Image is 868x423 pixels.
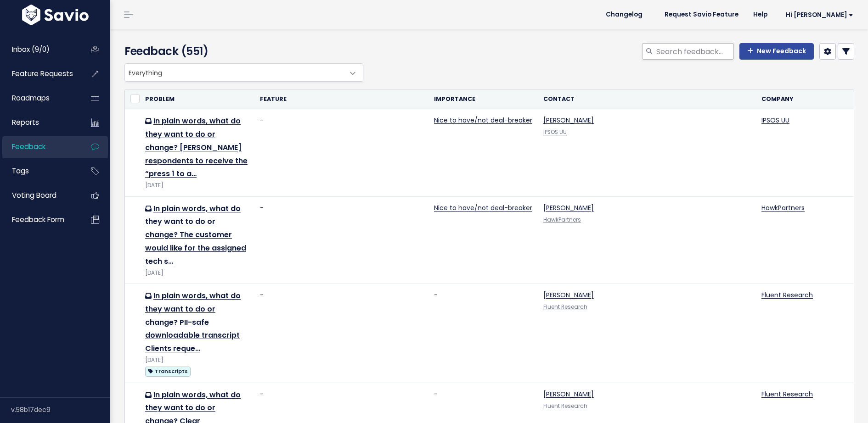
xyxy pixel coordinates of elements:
th: Importance [428,89,538,109]
a: IPSOS UU [543,128,567,136]
a: Fluent Research [543,303,587,311]
a: Nice to have/not deal-breaker [434,116,532,125]
th: Contact [538,89,756,109]
a: IPSOS UU [761,116,789,125]
a: Feedback [2,136,76,157]
a: Roadmaps [2,88,76,109]
input: Search feedback... [655,43,734,60]
div: v.58b17dec9 [11,398,110,422]
span: Everything [125,64,344,81]
a: In plain words, what do they want to do or change? PII-safe downloadable transcript Clients reque… [145,290,241,354]
a: Inbox (9/0) [2,39,76,60]
a: In plain words, what do they want to do or change? The customer would like for the assigned tech s… [145,203,246,267]
span: Reports [12,117,39,127]
h4: Feedback (551) [124,43,359,60]
span: Hi [PERSON_NAME] [786,11,853,18]
a: In plain words, what do they want to do or change? [PERSON_NAME] respondents to receive the “pres... [145,116,248,179]
a: Tags [2,161,76,182]
td: - [254,196,428,284]
span: Changelog [606,11,643,18]
a: Fluent Research [761,390,813,399]
a: HawkPartners [543,216,581,223]
a: Voting Board [2,185,76,206]
a: [PERSON_NAME] [543,116,594,125]
a: Fluent Research [761,290,813,300]
th: Problem [140,89,254,109]
a: [PERSON_NAME] [543,290,594,300]
a: Transcripts [145,365,191,377]
span: Inbox (9/0) [12,45,50,54]
a: Hi [PERSON_NAME] [775,8,861,22]
a: Nice to have/not deal-breaker [434,203,532,212]
span: Roadmaps [12,93,50,103]
td: - [254,284,428,383]
span: Tags [12,166,29,176]
a: Feature Requests [2,63,76,84]
a: Request Savio Feature [657,8,746,22]
span: Feature Requests [12,69,73,78]
a: New Feedback [739,43,814,60]
a: [PERSON_NAME] [543,390,594,399]
span: Everything [124,63,363,82]
img: logo-white.9d6f32f41409.svg [20,5,91,25]
a: HawkPartners [761,203,805,212]
a: Feedback form [2,209,76,230]
a: Fluent Research [543,402,587,410]
a: Reports [2,112,76,133]
div: [DATE] [145,268,249,278]
div: [DATE] [145,181,249,190]
th: Feature [254,89,428,109]
div: [DATE] [145,356,249,365]
span: Transcripts [145,367,191,376]
span: Feedback form [12,215,64,224]
span: Voting Board [12,190,56,200]
td: - [428,284,538,383]
a: Help [746,8,775,22]
a: [PERSON_NAME] [543,203,594,212]
span: Feedback [12,142,45,151]
td: - [254,109,428,196]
